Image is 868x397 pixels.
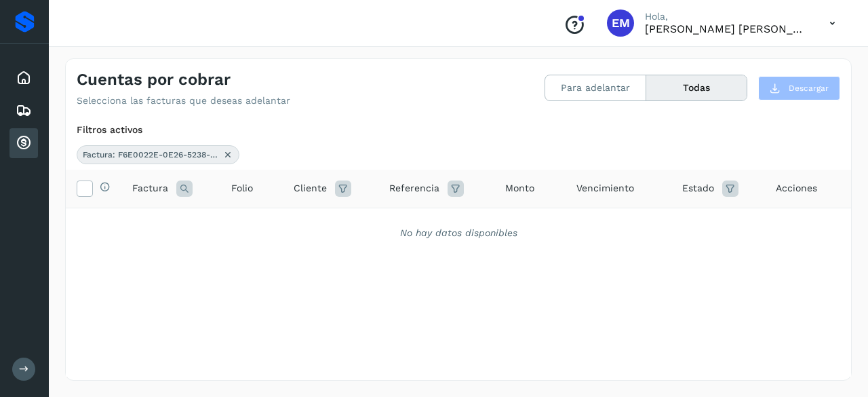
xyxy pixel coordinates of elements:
div: Filtros activos [77,123,840,137]
span: Folio [231,181,253,195]
span: Vencimiento [576,181,634,195]
span: Factura [132,181,168,195]
div: No hay datos disponibles [83,226,833,240]
button: Todas [646,75,747,100]
div: Factura: F6E0022E-0E26-5238-A51C-5F21325D97D4 [77,145,239,164]
span: Descargar [789,82,829,94]
span: Referencia [389,181,439,195]
span: Acciones [776,181,817,195]
span: Estado [682,181,714,195]
div: Embarques [9,96,38,126]
button: Descargar [758,76,840,100]
div: Inicio [9,63,38,93]
h4: Cuentas por cobrar [77,70,231,90]
button: Para adelantar [545,75,646,100]
span: Factura: F6E0022E-0E26-5238-A51C-5F21325D97D4 [83,149,218,161]
span: Monto [505,181,534,195]
span: Cliente [294,181,327,195]
p: Eduardo Miguel Gonzalez SANCHEZ [645,22,808,35]
div: Cuentas por cobrar [9,128,38,158]
p: Selecciona las facturas que deseas adelantar [77,95,290,107]
p: Hola, [645,11,808,22]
